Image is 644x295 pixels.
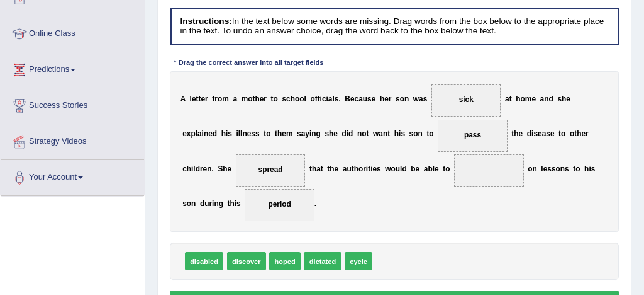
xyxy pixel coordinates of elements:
b: l [238,129,240,138]
b: t [511,129,514,138]
b: h [514,129,518,138]
b: s [591,164,596,173]
b: r [363,164,366,173]
b: c [322,95,326,103]
b: e [550,129,555,138]
b: a [301,129,306,138]
b: i [531,129,533,138]
a: Success Stories [1,88,144,120]
b: t [228,199,230,208]
b: e [335,164,339,173]
b: e [333,129,338,138]
b: l [193,164,195,173]
b: r [214,95,218,103]
b: o [266,129,270,138]
a: Online Class [1,16,144,48]
b: o [445,164,450,173]
b: i [320,95,322,103]
b: B [345,95,350,103]
span: dictated [304,252,341,270]
b: h [255,95,259,103]
b: s [282,95,286,103]
b: t [271,95,274,103]
b: b [428,164,432,173]
b: n [191,199,196,208]
b: d [402,164,406,173]
b: l [541,164,543,173]
b: o [575,164,580,173]
b: u [204,199,209,208]
b: c [182,164,187,173]
b: e [282,129,286,138]
b: r [209,199,212,208]
b: l [196,129,197,138]
b: o [310,95,314,103]
b: e [531,95,536,103]
b: u [347,164,351,173]
b: d [527,129,531,138]
b: h [187,164,191,173]
b: m [286,129,293,138]
b: i [191,164,193,173]
b: S [218,164,223,173]
b: y [305,129,309,138]
b: e [581,129,586,138]
b: r [200,164,203,173]
b: x [187,129,191,138]
span: pass [464,130,481,139]
b: l [304,95,306,103]
b: d [196,164,200,173]
b: g [316,129,321,138]
b: e [566,95,570,103]
b: e [208,129,213,138]
b: n [204,129,208,138]
b: t [309,164,312,173]
b: h [584,164,589,173]
h4: In the text below some words are missing. Drag words from the box below to the appropriate place ... [170,8,619,44]
b: i [399,129,401,138]
b: s [409,129,414,138]
span: hoped [269,252,301,270]
b: e [203,164,208,173]
b: l [433,164,435,173]
b: f [318,95,320,103]
b: i [235,199,236,208]
b: d [348,129,353,138]
b: e [435,164,439,173]
b: s [533,129,538,138]
b: h [230,199,235,208]
b: p [191,129,195,138]
b: t [367,129,369,138]
b: u [363,95,367,103]
b: n [418,129,423,138]
b: t [574,129,577,138]
b: d [200,199,204,208]
a: Your Account [1,160,144,192]
b: o [521,95,525,103]
b: e [228,164,232,173]
b: s [335,95,339,103]
b: o [362,129,366,138]
b: c [355,95,359,103]
b: a [542,129,547,138]
b: t [368,164,370,173]
b: o [248,95,252,103]
b: o [295,95,299,103]
b: e [538,129,542,138]
b: d [549,95,553,103]
b: o [274,95,278,103]
b: s [182,199,187,208]
b: n [357,129,362,138]
b: n [383,129,387,138]
b: t [387,129,390,138]
b: o [528,164,532,173]
b: o [187,199,191,208]
b: a [328,95,333,103]
b: e [192,95,196,103]
span: disabled [185,252,224,270]
b: h [312,164,316,173]
b: n [404,95,409,103]
b: e [260,95,264,103]
span: Drop target [438,120,508,152]
b: m [241,95,248,103]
